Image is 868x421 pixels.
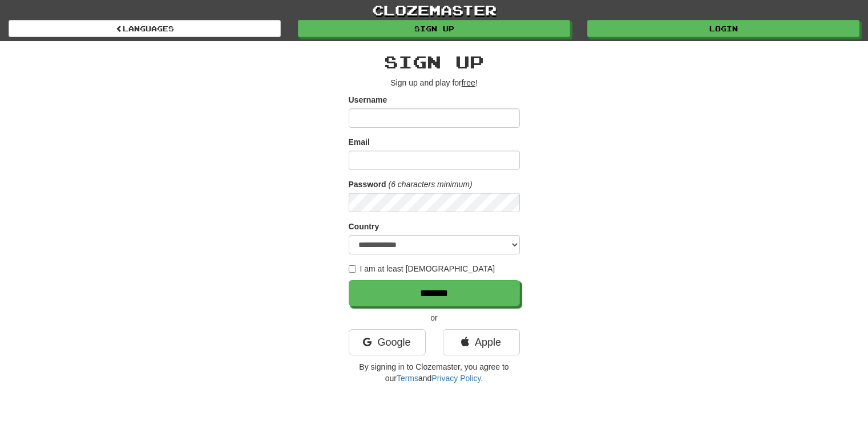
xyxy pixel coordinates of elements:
a: Privacy Policy [431,374,481,383]
label: Password [349,179,386,190]
p: or [349,312,520,323]
a: Login [587,20,859,37]
label: Username [349,94,387,106]
a: Terms [397,374,418,383]
p: By signing in to Clozemaster, you agree to our and . [349,361,520,384]
p: Sign up and play for ! [349,77,520,88]
a: Apple [443,329,520,355]
a: Google [349,329,426,355]
label: I am at least [DEMOGRAPHIC_DATA] [349,263,495,274]
label: Email [349,136,370,148]
a: Sign up [298,20,570,37]
h2: Sign up [349,52,520,71]
input: I am at least [DEMOGRAPHIC_DATA] [349,265,356,273]
u: free [462,78,475,87]
a: Languages [9,20,281,37]
label: Country [349,221,380,232]
em: (6 characters minimum) [389,180,473,189]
